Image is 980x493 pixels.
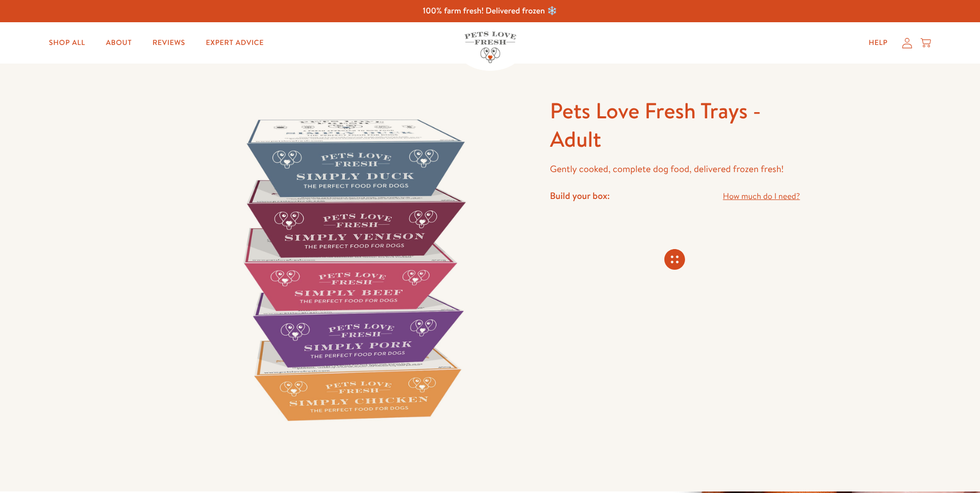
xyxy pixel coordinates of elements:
[550,161,800,177] p: Gently cooked, complete dog food, delivered frozen fresh!
[98,33,140,53] a: About
[550,190,610,202] h4: Build your box:
[41,33,94,53] a: Shop All
[464,32,516,63] img: Pets Love Fresh
[860,33,896,53] a: Help
[180,97,525,442] img: Pets Love Fresh Trays - Adult
[723,190,800,204] a: How much do I need?
[664,249,685,270] svg: Connecting store
[198,33,272,53] a: Expert Advice
[550,97,800,153] h1: Pets Love Fresh Trays - Adult
[144,33,193,53] a: Reviews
